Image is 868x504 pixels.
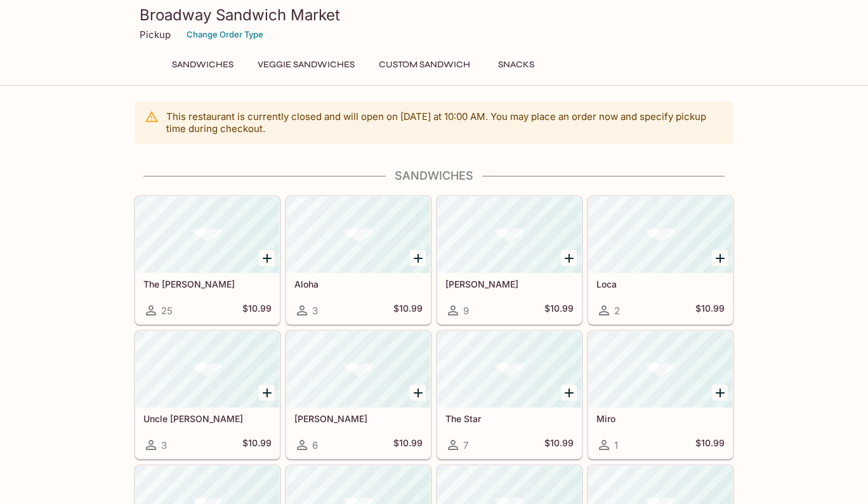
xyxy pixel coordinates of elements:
div: Miro [589,331,732,408]
button: Add Miro [712,385,728,401]
div: Loca [589,197,732,273]
button: Add The Snooki [259,250,275,266]
button: Sandwiches [165,56,240,74]
span: 2 [614,305,620,317]
h5: Uncle [PERSON_NAME] [143,413,272,424]
h5: $10.99 [393,437,423,453]
div: Georgi [438,197,581,273]
h5: Loca [596,279,725,289]
h4: Sandwiches [135,169,733,183]
span: 3 [161,439,167,451]
button: Custom Sandwich [372,56,477,74]
p: This restaurant is currently closed and will open on [DATE] at 10:00 AM . You may place an order ... [166,110,723,135]
button: Add The Star [561,385,577,401]
a: Loca2$10.99 [588,196,733,324]
button: Snacks [487,56,544,74]
button: Add Loca [712,250,728,266]
span: 7 [463,439,468,451]
button: Add Georgi [561,250,577,266]
div: Erica [287,331,430,408]
a: Miro1$10.99 [588,331,733,459]
h5: The [PERSON_NAME] [143,279,272,289]
h5: Miro [596,413,725,424]
button: Veggie Sandwiches [251,56,362,74]
a: The [PERSON_NAME]25$10.99 [135,196,280,324]
a: The Star7$10.99 [437,331,582,459]
div: The Snooki [136,197,279,273]
button: Add Erica [410,385,426,401]
h5: $10.99 [393,303,423,318]
a: [PERSON_NAME]6$10.99 [286,331,431,459]
div: Uncle Stewart [136,331,279,408]
button: Add Uncle Stewart [259,385,275,401]
span: 1 [614,439,618,451]
button: Add Aloha [410,250,426,266]
h5: $10.99 [695,303,725,318]
h5: The Star [445,413,574,424]
h5: $10.99 [242,303,272,318]
a: Aloha3$10.99 [286,196,431,324]
div: Aloha [287,197,430,273]
p: Pickup [140,29,171,41]
span: 9 [463,305,469,317]
div: The Star [438,331,581,408]
h5: $10.99 [695,437,725,453]
h5: [PERSON_NAME] [294,413,423,424]
span: 25 [161,305,173,317]
h5: $10.99 [544,437,574,453]
h5: Aloha [294,279,423,289]
span: 6 [312,439,318,451]
h3: Broadway Sandwich Market [140,5,728,25]
h5: [PERSON_NAME] [445,279,574,289]
span: 3 [312,305,318,317]
a: [PERSON_NAME]9$10.99 [437,196,582,324]
h5: $10.99 [544,303,574,318]
h5: $10.99 [242,437,272,453]
button: Change Order Type [181,25,269,44]
a: Uncle [PERSON_NAME]3$10.99 [135,331,280,459]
